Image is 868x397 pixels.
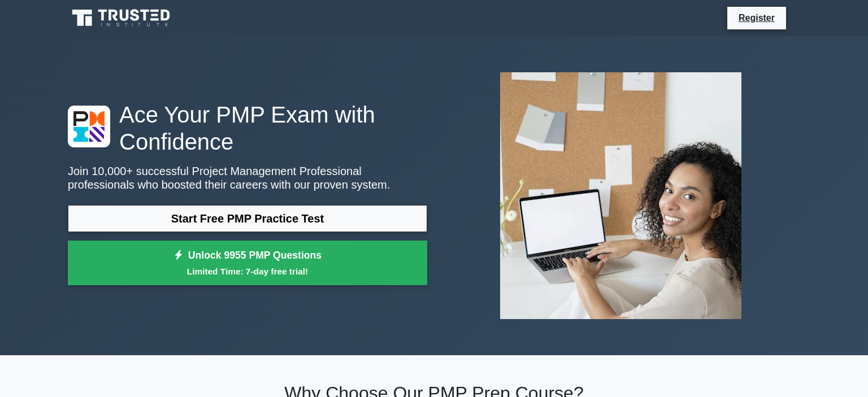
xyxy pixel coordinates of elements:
h1: Ace Your PMP Exam with Confidence [68,101,427,155]
a: Register [732,11,782,25]
a: Start Free PMP Practice Test [68,205,427,232]
p: Join 10,000+ successful Project Management Professional professionals who boosted their careers w... [68,164,427,191]
small: Limited Time: 7-day free trial! [82,265,413,278]
a: Unlock 9955 PMP QuestionsLimited Time: 7-day free trial! [68,241,427,286]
